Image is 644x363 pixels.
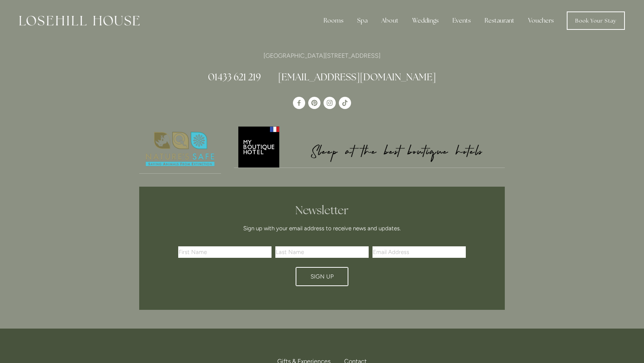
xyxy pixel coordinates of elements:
a: Pinterest [308,97,320,109]
a: 01433 621 219 [208,71,261,83]
img: My Boutique Hotel - Logo [234,125,505,168]
button: Sign Up [296,267,348,286]
img: Losehill House [19,16,140,26]
a: Instagram [324,97,336,109]
input: Last Name [275,246,369,258]
div: About [375,13,405,28]
span: Sign Up [311,273,334,280]
div: Restaurant [478,13,520,28]
p: [GEOGRAPHIC_DATA][STREET_ADDRESS] [139,50,505,61]
a: Vouchers [522,13,560,28]
a: [EMAIL_ADDRESS][DOMAIN_NAME] [278,71,436,83]
a: Book Your Stay [567,11,625,30]
div: Rooms [317,13,350,28]
input: First Name [178,246,272,258]
a: TikTok [339,97,351,109]
div: Events [446,13,477,28]
input: Email Address [372,246,466,258]
h2: Newsletter [181,203,463,217]
a: Nature's Safe - Logo [139,125,221,174]
a: Losehill House Hotel & Spa [293,97,305,109]
p: Sign up with your email address to receive news and updates. [181,224,463,233]
div: Weddings [406,13,445,28]
div: Spa [351,13,374,28]
img: Nature's Safe - Logo [139,125,221,173]
a: My Boutique Hotel - Logo [234,125,505,168]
